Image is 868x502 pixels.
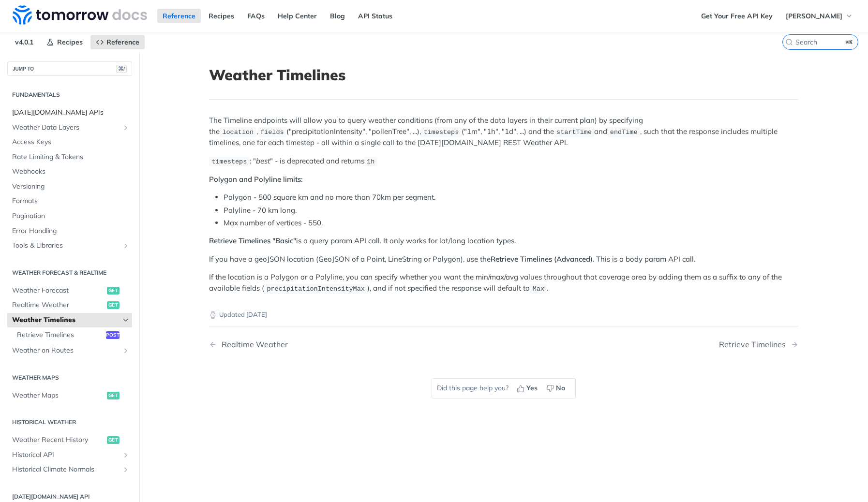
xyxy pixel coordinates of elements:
button: No [543,381,570,396]
span: get [107,287,120,295]
li: Polyline - 70 km long. [224,205,798,216]
button: Show subpages for Tools & Libraries [122,242,130,250]
a: Error Handling [7,224,132,238]
span: [DATE][DOMAIN_NAME] APIs [12,108,130,118]
span: precipitationIntensityMax [267,285,365,293]
a: Blog [325,9,350,23]
span: 1h [367,158,374,165]
svg: Search [785,38,793,46]
a: Recipes [41,35,88,49]
a: Versioning [7,179,132,194]
a: Reference [157,9,201,23]
a: Weather on RoutesShow subpages for Weather on Routes [7,343,132,358]
nav: Pagination Controls [209,330,798,359]
a: Weather TimelinesHide subpages for Weather Timelines [7,313,132,327]
a: Next Page: Retrieve Timelines [719,340,798,349]
span: get [107,392,120,399]
button: Show subpages for Historical Climate Normals [122,466,130,473]
span: location [222,129,254,136]
a: Previous Page: Realtime Weather [209,340,462,349]
a: Pagination [7,209,132,223]
h2: Historical Weather [7,418,132,427]
button: Show subpages for Historical API [122,451,130,459]
strong: Polygon and Polyline limits: [209,175,303,184]
a: API Status [353,9,398,23]
span: Weather Forecast [12,286,105,295]
span: fields [260,129,284,136]
li: Polygon - 500 square km and no more than 70km per segment. [224,192,798,203]
kbd: ⌘K [843,37,855,47]
a: Historical Climate NormalsShow subpages for Historical Climate Normals [7,462,132,477]
span: Webhooks [12,167,130,177]
span: Historical Climate Normals [12,465,120,474]
span: timesteps [211,158,247,165]
span: Weather Recent History [12,435,105,445]
a: Formats [7,194,132,208]
p: If the location is a Polygon or a Polyline, you can specify whether you want the min/max/avg valu... [209,272,798,294]
span: timesteps [423,129,459,136]
span: [PERSON_NAME] [786,12,842,20]
a: Historical APIShow subpages for Historical API [7,448,132,462]
span: Versioning [12,182,130,192]
a: Reference [90,35,145,49]
span: Rate Limiting & Tokens [12,152,130,162]
span: get [107,436,120,444]
span: endTime [610,129,638,136]
span: get [107,301,120,309]
a: Weather Forecastget [7,283,132,298]
button: [PERSON_NAME] [780,9,858,23]
a: Access Keys [7,135,132,149]
p: Updated [DATE] [209,310,798,320]
div: Realtime Weather [217,340,288,349]
span: Weather Maps [12,391,105,400]
a: [DATE][DOMAIN_NAME] APIs [7,105,132,120]
strong: Retrieve Timelines "Basic" [209,236,296,245]
a: Rate Limiting & Tokens [7,150,132,164]
strong: Retrieve Timelines (Advanced [491,254,590,264]
a: Retrieve Timelinespost [12,328,132,342]
span: v4.0.1 [10,35,39,49]
p: : " " - is deprecated and returns [209,156,798,167]
p: is a query param API call. It only works for lat/long location types. [209,236,798,247]
p: If you have a geoJSON location (GeoJSON of a Point, LineString or Polygon), use the ). This is a ... [209,254,798,265]
em: best [256,156,270,165]
span: Pagination [12,211,130,221]
span: startTime [556,129,592,136]
button: JUMP TO⌘/ [7,61,132,76]
img: Tomorrow.io Weather API Docs [13,5,147,25]
li: Max number of vertices - 550. [224,218,798,229]
div: Retrieve Timelines [719,340,791,349]
button: Show subpages for Weather Data Layers [122,124,130,132]
a: Webhooks [7,164,132,179]
span: Weather Timelines [12,315,120,325]
a: Realtime Weatherget [7,298,132,312]
span: Historical API [12,450,120,460]
span: Formats [12,196,130,206]
p: The Timeline endpoints will allow you to query weather conditions (from any of the data layers in... [209,115,798,148]
span: Reference [106,38,139,46]
span: Tools & Libraries [12,241,120,251]
span: Error Handling [12,226,130,236]
span: Weather on Routes [12,346,120,355]
h2: Weather Forecast & realtime [7,268,132,277]
div: Did this page help you? [432,378,576,399]
span: Yes [526,383,538,393]
span: post [106,331,120,339]
button: Show subpages for Weather on Routes [122,347,130,354]
a: Help Center [272,9,322,23]
a: Recipes [203,9,239,23]
button: Hide subpages for Weather Timelines [122,316,130,324]
a: Weather Data LayersShow subpages for Weather Data Layers [7,120,132,135]
span: Retrieve Timelines [17,330,104,340]
a: FAQs [242,9,270,23]
h2: Fundamentals [7,90,132,99]
span: ⌘/ [116,65,127,73]
span: No [556,383,565,393]
a: Weather Recent Historyget [7,433,132,447]
button: Yes [513,381,543,396]
h1: Weather Timelines [209,66,798,84]
span: Access Keys [12,137,130,147]
span: Recipes [57,38,83,46]
h2: Weather Maps [7,373,132,382]
span: Realtime Weather [12,300,105,310]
